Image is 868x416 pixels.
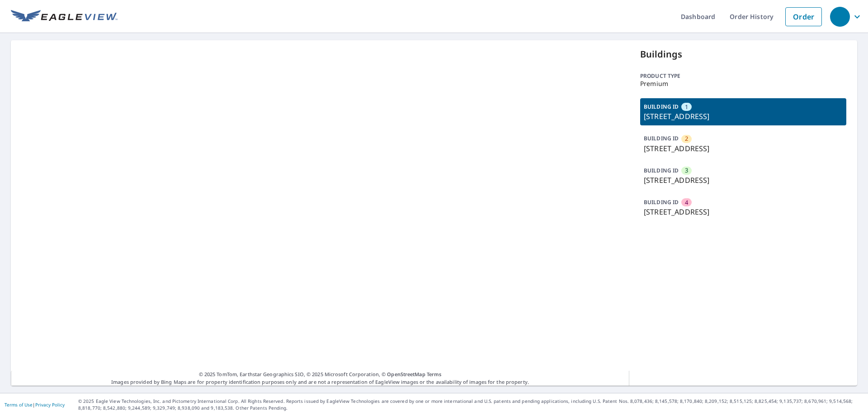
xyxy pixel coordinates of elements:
[11,10,118,24] img: EV Logo
[644,167,679,174] p: BUILDING ID
[5,402,33,408] a: Terms of Use
[685,198,688,207] span: 4
[5,402,65,407] p: |
[78,398,863,411] p: © 2025 Eagle View Technologies, Inc. and Pictometry International Corp. All Rights Reserved. Repo...
[644,143,843,154] p: [STREET_ADDRESS]
[644,198,679,206] p: BUILDING ID
[685,103,688,111] span: 1
[640,48,846,61] p: Buildings
[640,80,846,87] p: Premium
[640,72,846,80] p: Product type
[644,111,843,122] p: [STREET_ADDRESS]
[199,371,442,378] span: © 2025 TomTom, Earthstar Geographics SIO, © 2025 Microsoft Corporation, ©
[644,103,679,110] p: BUILDING ID
[685,166,688,175] span: 3
[11,371,629,386] p: Images provided by Bing Maps are for property identification purposes only and are not a represen...
[35,402,65,408] a: Privacy Policy
[644,206,843,217] p: [STREET_ADDRESS]
[427,371,442,378] a: Terms
[685,134,688,143] span: 2
[387,371,425,378] a: OpenStreetMap
[644,175,843,186] p: [STREET_ADDRESS]
[644,134,679,142] p: BUILDING ID
[785,7,822,26] a: Order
